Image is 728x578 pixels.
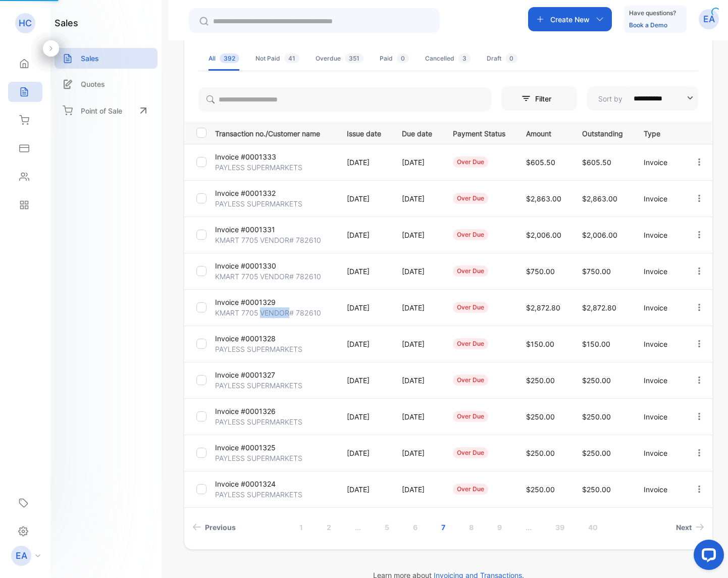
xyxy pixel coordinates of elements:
div: Not Paid [255,54,299,63]
p: [DATE] [402,448,432,458]
button: Create New [528,7,612,31]
span: 0 [397,54,409,63]
a: Quotes [55,74,158,94]
p: Invoice #0001330 [215,260,276,271]
p: Invoice #0001325 [215,442,276,453]
p: KMART 7705 VENDOR# 782610 [215,307,321,318]
p: EA [703,13,715,26]
span: 392 [220,54,239,63]
span: $250.00 [526,376,555,385]
div: over due [453,447,488,458]
p: PAYLESS SUPERMARKETS [215,416,302,427]
a: Page 5 [373,518,401,537]
div: over due [453,484,488,495]
span: 0 [505,54,517,63]
p: [DATE] [402,375,432,386]
span: $250.00 [582,449,611,457]
a: Sales [55,48,158,69]
span: $2,006.00 [582,231,617,239]
p: [DATE] [402,339,432,349]
p: Outstanding [582,126,623,139]
a: Jump forward [513,518,544,537]
ul: Pagination [184,518,712,537]
p: Sales [81,53,99,64]
a: Page 1 [287,518,315,537]
a: Page 2 [315,518,343,537]
span: $250.00 [582,412,611,421]
p: [DATE] [402,230,432,240]
div: over due [453,229,488,240]
div: Paid [380,54,409,63]
p: [DATE] [347,375,381,386]
a: Next page [672,518,708,537]
span: $2,863.00 [526,194,561,203]
h1: sales [55,16,78,30]
a: Jump backward [343,518,373,537]
a: Previous page [188,518,240,537]
p: Invoice [644,157,673,168]
div: over due [453,266,488,277]
a: Page 6 [401,518,430,537]
a: Page 7 is your current page [429,518,457,537]
p: [DATE] [347,193,381,204]
p: Create New [550,14,590,25]
span: $2,872.80 [526,303,560,312]
p: Quotes [81,79,105,89]
span: $2,006.00 [526,231,561,239]
p: Invoice #0001328 [215,333,276,344]
a: Page 9 [485,518,514,537]
p: [DATE] [402,302,432,313]
p: Invoice [644,230,673,240]
span: $250.00 [526,449,555,457]
button: EA [699,7,719,31]
div: Overdue [316,54,363,63]
p: Payment Status [453,126,505,139]
p: [DATE] [347,484,381,495]
p: [DATE] [347,157,381,168]
p: Invoice #0001326 [215,406,276,416]
div: Cancelled [425,54,471,63]
button: Sort by [587,86,698,111]
p: Invoice [644,411,673,422]
p: Have questions? [629,8,676,18]
span: $2,863.00 [582,194,617,203]
p: [DATE] [402,157,432,168]
span: $2,872.80 [582,303,616,312]
div: Draft [487,54,517,63]
p: PAYLESS SUPERMARKETS [215,380,302,391]
span: $250.00 [582,485,611,494]
span: Previous [205,522,236,533]
div: over due [453,193,488,204]
div: over due [453,156,488,168]
p: Invoice #0001324 [215,479,276,489]
p: KMART 7705 VENDOR# 782610 [215,235,321,245]
p: [DATE] [347,339,381,349]
p: Invoice #0001333 [215,151,276,162]
span: $150.00 [582,340,610,348]
span: $150.00 [526,340,554,348]
p: Invoice [644,375,673,386]
span: $250.00 [582,376,611,385]
span: $605.50 [582,158,611,167]
div: All [209,54,239,63]
p: Invoice [644,339,673,349]
p: PAYLESS SUPERMARKETS [215,198,302,209]
p: Invoice #0001329 [215,297,276,307]
p: Invoice #0001331 [215,224,275,235]
span: Next [676,522,692,533]
p: [DATE] [347,448,381,458]
p: KMART 7705 VENDOR# 782610 [215,271,321,282]
span: 3 [458,54,471,63]
a: Page 8 [457,518,486,537]
a: Point of Sale [55,99,158,122]
p: HC [19,17,32,30]
span: $250.00 [526,485,555,494]
div: over due [453,338,488,349]
p: EA [16,549,27,562]
p: [DATE] [402,411,432,422]
p: PAYLESS SUPERMARKETS [215,344,302,354]
p: Issue date [347,126,381,139]
p: Point of Sale [81,106,122,116]
p: Invoice [644,484,673,495]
